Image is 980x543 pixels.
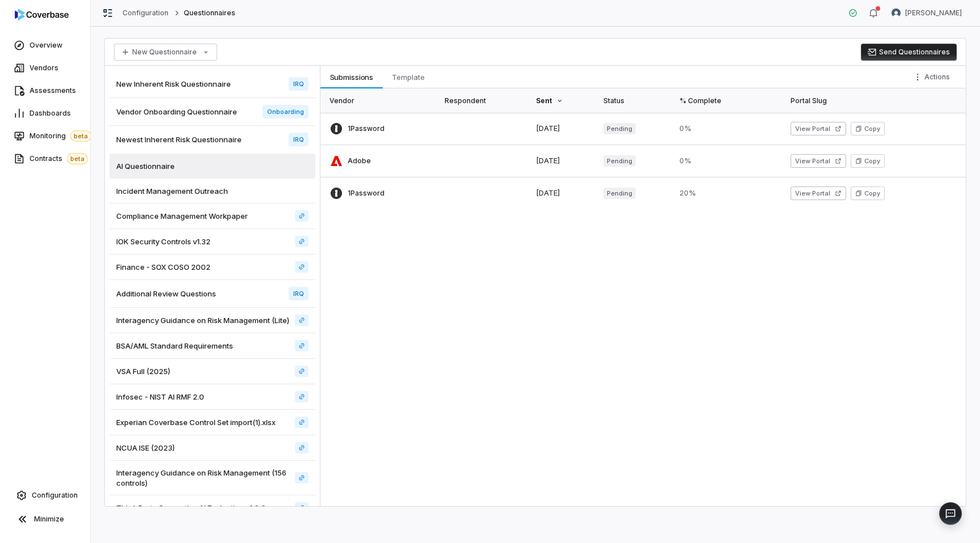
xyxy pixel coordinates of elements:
[116,79,231,89] span: New Inherent Risk Questionnaire
[885,5,969,22] button: Lili Jiang avatar[PERSON_NAME]
[34,515,64,524] span: Minimize
[109,461,315,495] a: Interagency Guidance on Risk Management (156 controls)
[116,289,216,299] span: Additional Review Questions
[295,315,309,326] a: Interagency Guidance on Risk Management (Lite)
[851,186,885,200] button: Copy
[109,495,315,521] a: Third-Party Generative AI Evaluation v1.0.0
[295,366,309,377] a: VSA Full (2025)
[679,88,776,113] div: % Complete
[116,503,266,513] span: Third-Party Generative AI Evaluation v1.0.0
[122,9,169,18] a: Configuration
[109,254,315,280] a: Finance - SOX COSO 2002
[114,44,217,61] button: New Questionnaire
[387,70,429,84] span: Template
[29,63,58,73] span: Vendors
[29,109,71,118] span: Dashboards
[2,80,88,101] a: Assessments
[295,472,309,483] a: Interagency Guidance on Risk Management (156 controls)
[905,9,962,18] span: [PERSON_NAME]
[109,280,315,308] a: Additional Review QuestionsIRQ
[116,315,289,325] span: Interagency Guidance on Risk Management (Lite)
[116,236,210,247] span: IOK Security Controls v1.32
[5,508,86,531] button: Minimize
[116,161,175,171] span: AI Questionnaire
[2,103,88,124] a: Dashboards
[109,179,315,203] a: Incident Management Outreach
[116,443,175,453] span: NCUA ISE (2023)
[116,417,276,427] span: Experian Coverbase Control Set import(1).xlsx
[109,308,315,333] a: Interagency Guidance on Risk Management (Lite)
[116,211,248,221] span: Compliance Management Workpaper
[2,35,88,56] a: Overview
[109,435,315,461] a: NCUA ISE (2023)
[116,186,228,196] span: Incident Management Outreach
[910,69,957,86] button: More actions
[15,9,69,20] img: logo-D7KZi-bG.svg
[791,122,846,135] button: View Portal
[2,149,88,169] a: Contractsbeta
[29,41,62,50] span: Overview
[29,153,88,164] span: Contracts
[29,86,76,95] span: Assessments
[295,391,309,402] a: Infosec - NIST AI RMF 2.0
[295,417,309,428] a: Experian Coverbase Control Set import(1).xlsx
[263,105,309,118] span: Onboarding
[109,70,315,98] a: New Inherent Risk QuestionnaireIRQ
[536,88,590,113] div: Sent
[295,502,309,514] a: Third-Party Generative AI Evaluation v1.0.0
[32,491,78,500] span: Configuration
[184,9,236,18] span: Questionnaires
[29,130,91,142] span: Monitoring
[851,122,885,135] button: Copy
[330,88,431,113] div: Vendor
[116,366,170,376] span: VSA Full (2025)
[289,133,309,146] span: IRQ
[791,154,846,168] button: View Portal
[861,44,957,61] button: Send Questionnaires
[116,468,290,488] span: Interagency Guidance on Risk Management (156 controls)
[116,392,204,402] span: Infosec - NIST AI RMF 2.0
[70,130,91,142] span: beta
[295,210,309,222] a: Compliance Management Workpaper
[109,410,315,435] a: Experian Coverbase Control Set import(1).xlsx
[109,154,315,179] a: AI Questionnaire
[109,126,315,154] a: Newest Inherent Risk QuestionnaireIRQ
[791,186,846,200] button: View Portal
[295,442,309,453] a: NCUA ISE (2023)
[109,229,315,254] a: IOK Security Controls v1.32
[445,88,522,113] div: Respondent
[116,107,237,117] span: Vendor Onboarding Questionnaire
[2,58,88,78] a: Vendors
[116,341,233,351] span: BSA/AML Standard Requirements
[109,384,315,410] a: Infosec - NIST AI RMF 2.0
[109,203,315,229] a: Compliance Management Workpaper
[603,88,666,113] div: Status
[892,9,901,18] img: Lili Jiang avatar
[851,154,885,168] button: Copy
[2,126,88,146] a: Monitoringbeta
[295,261,309,273] a: Finance - SOX COSO 2002
[295,340,309,351] a: BSA/AML Standard Requirements
[289,77,309,91] span: IRQ
[109,98,315,126] a: Vendor Onboarding QuestionnaireOnboarding
[5,485,86,506] a: Configuration
[116,262,210,272] span: Finance - SOX COSO 2002
[326,70,378,84] span: Submissions
[295,236,309,247] a: IOK Security Controls v1.32
[116,134,242,145] span: Newest Inherent Risk Questionnaire
[289,287,309,300] span: IRQ
[67,153,88,164] span: beta
[109,333,315,359] a: BSA/AML Standard Requirements
[109,359,315,384] a: VSA Full (2025)
[791,88,957,113] div: Portal Slug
